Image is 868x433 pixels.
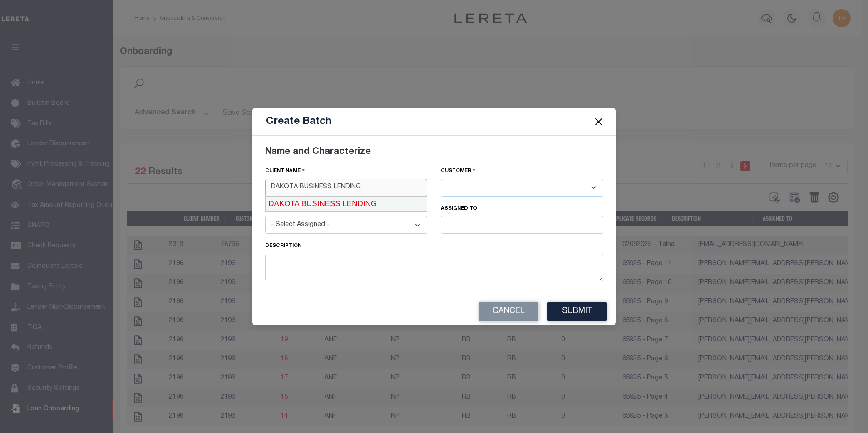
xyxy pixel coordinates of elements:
[266,115,331,128] h5: Create Batch
[441,205,477,213] label: assigned to
[441,167,476,175] label: Customer
[547,302,607,321] button: Submit
[479,302,538,321] button: Cancel
[265,145,603,159] div: Name and Characterize
[265,242,301,250] label: Description
[266,197,427,211] div: DAKOTA BUSINESS LENDING
[593,116,605,128] button: Close
[265,167,305,175] label: Client Name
